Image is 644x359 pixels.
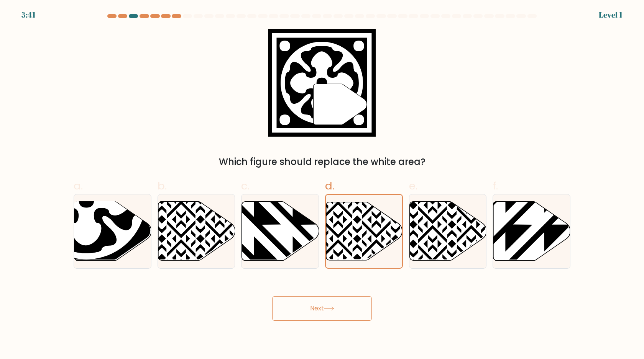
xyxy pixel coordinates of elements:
[409,178,417,193] span: e.
[272,296,372,321] button: Next
[493,178,498,193] span: f.
[78,155,566,169] div: Which figure should replace the white area?
[21,9,36,21] div: 5:41
[325,178,334,193] span: d.
[314,84,367,125] g: "
[241,178,250,193] span: c.
[74,178,83,193] span: a.
[158,178,167,193] span: b.
[599,9,623,21] div: Level 1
